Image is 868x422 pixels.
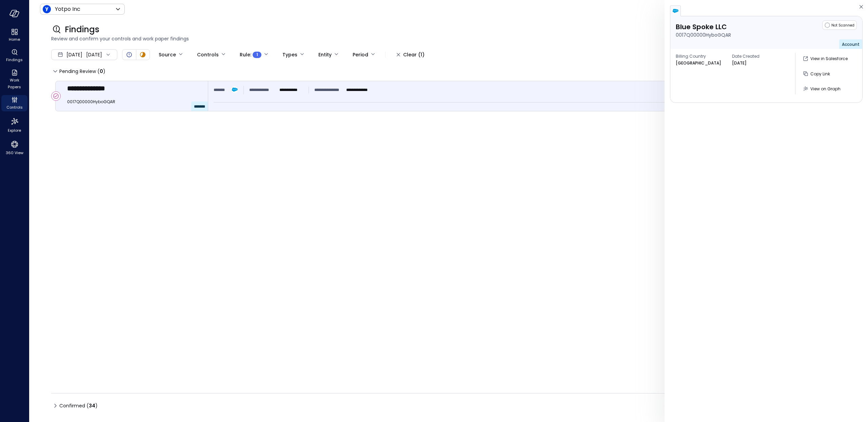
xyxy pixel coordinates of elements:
span: View on Graph [810,86,841,92]
div: Clear (1) [403,51,425,59]
button: View on Graph [801,83,843,94]
span: 34 [89,402,95,409]
img: Icon [43,5,51,13]
span: 0017Q00000HyboGQAR [67,98,202,105]
div: Entity [318,49,332,60]
button: Copy Link [801,68,833,79]
div: Work Papers [1,68,27,91]
p: 0017Q00000HyboGQAR [676,31,731,39]
span: 1 [256,51,258,58]
div: Home [1,27,27,43]
div: ( ) [97,68,105,75]
div: Types [282,49,297,60]
div: Confirmed [51,91,61,101]
span: Billing Country [676,53,727,60]
div: Controls [197,49,219,60]
span: Explore [8,127,21,134]
div: Period [353,49,368,60]
p: [DATE] [732,60,747,67]
span: Pending Review [59,66,105,77]
span: Date Created [732,53,783,60]
span: Home [9,36,20,43]
span: [DATE] [66,51,82,58]
p: View in Salesforce [810,55,848,62]
div: Not Scanned [822,20,857,30]
span: Copy Link [810,71,830,77]
p: Blue Spoke LLC [676,22,731,31]
span: Findings [65,24,99,35]
div: Explore [1,115,27,134]
button: Clear (1) [391,49,430,60]
img: salesforce [672,7,679,14]
div: ( ) [86,402,98,409]
div: In Progress [139,51,147,59]
span: Work Papers [4,77,25,90]
span: Findings [6,56,23,63]
span: Review and confirm your controls and work paper findings [51,35,846,42]
div: Open [125,51,133,59]
span: Controls [6,104,23,111]
span: 360 View [6,149,23,156]
button: View in Salesforce [801,53,850,65]
div: Rule : [240,49,261,60]
div: 360 View [1,139,27,157]
span: Confirmed [59,400,98,411]
div: Findings [1,48,27,64]
div: Controls [1,95,27,111]
span: 0 [100,68,103,75]
div: Source [159,49,176,60]
span: Account [842,41,860,47]
p: Yotpo Inc [55,5,80,13]
p: [GEOGRAPHIC_DATA] [676,60,721,67]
